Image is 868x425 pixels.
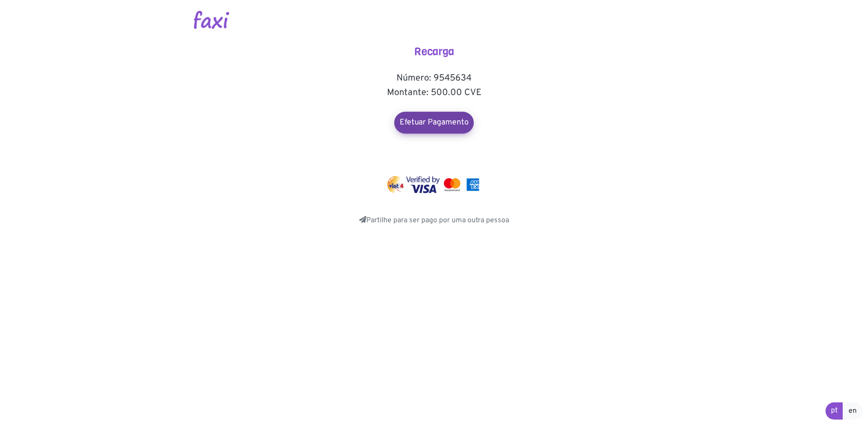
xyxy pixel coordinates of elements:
[394,112,474,134] a: Efetuar Pagamento
[359,216,509,225] a: Partilhe para ser pago por uma outra pessoa
[442,176,462,193] img: mastercard
[344,87,524,98] h5: Montante: 500.00 CVE
[464,176,481,193] img: mastercard
[406,176,440,193] img: visa
[344,45,524,58] h4: Recarga
[387,176,405,193] img: vinti4
[826,402,843,420] a: pt
[843,402,863,420] a: en
[344,73,524,84] h5: Número: 9545634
